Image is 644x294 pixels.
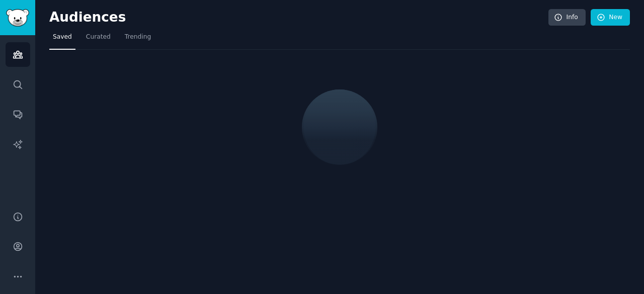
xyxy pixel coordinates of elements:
a: Trending [121,29,154,50]
h2: Audiences [49,10,548,26]
img: GummySearch logo [6,9,29,27]
a: New [591,9,630,26]
span: Curated [86,33,111,42]
a: Info [548,9,586,26]
a: Saved [49,29,75,50]
a: Curated [83,29,114,50]
span: Saved [53,33,72,42]
span: Trending [125,33,151,42]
